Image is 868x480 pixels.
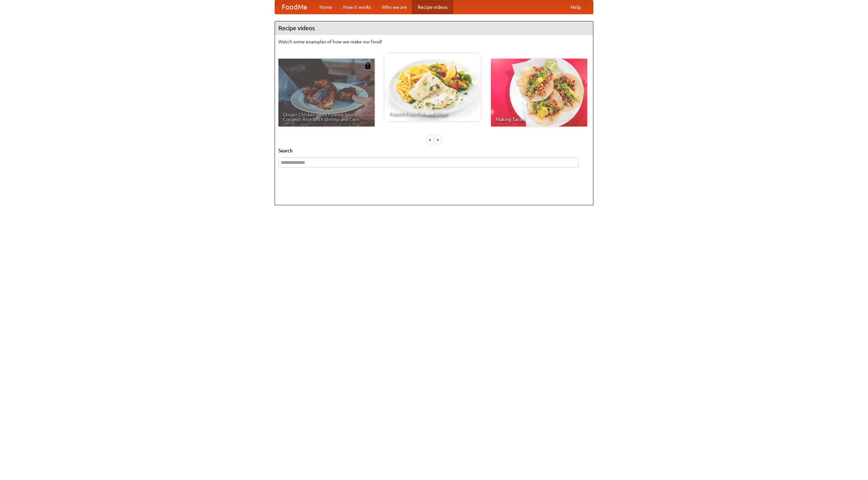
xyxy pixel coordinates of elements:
div: « [427,135,433,144]
span: French Fries Fish and Chips [389,112,476,116]
h4: Recipe videos [275,21,593,35]
a: FoodMe [275,0,314,14]
a: French Fries Fish and Chips [384,53,481,121]
a: Who we are [376,0,412,14]
a: Making Tacos [491,59,587,127]
p: Watch some examples of how we make our food! [278,38,590,45]
a: Help [565,0,586,14]
a: Home [314,0,338,14]
img: 483408.png [364,62,371,69]
div: » [435,135,441,144]
span: Making Tacos [496,117,583,122]
a: Recipe videos [412,0,453,14]
a: How it works [338,0,376,14]
h5: Search [278,147,590,154]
